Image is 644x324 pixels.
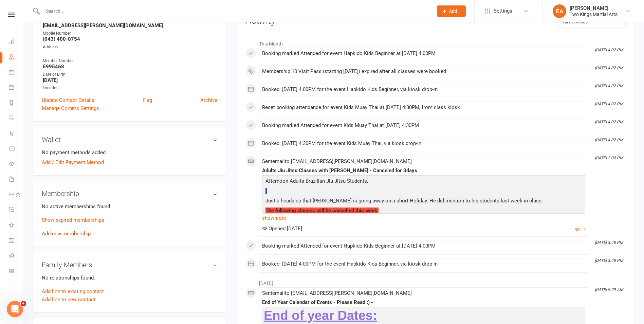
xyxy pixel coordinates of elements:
i: [DATE] 3:48 PM [595,240,623,245]
i: [DATE] 4:02 PM [595,66,623,70]
i: [DATE] 3:48 PM [595,258,623,263]
span: Add [449,8,457,14]
h3: Family Members [42,261,217,269]
a: Update Contact Details [42,96,94,104]
a: General attendance kiosk mode [9,233,23,249]
strong: 5995468 [43,64,217,70]
div: End of Year Calendar of Events - Please Read :) - [262,300,585,305]
div: EA [553,4,566,18]
a: show more [262,213,585,223]
p: Afternoon Adults Brazilian Jiu Jitsu Students, [264,177,584,187]
i: [DATE] 4:02 PM [595,48,623,52]
div: Membership 10 Visit Pass (starting [DATE]) expired after all classes were booked [262,69,585,74]
div: Mobile Number [43,30,217,37]
span: Sent email to [EMAIL_ADDRESS][PERSON_NAME][DOMAIN_NAME] [262,158,412,164]
h3: Activity [245,16,626,26]
a: Dashboard [9,35,23,50]
a: Show expired memberships [42,217,104,223]
div: Adults Jiu Jitsu Classes with [PERSON_NAME] - Canceled for 3days [262,168,585,174]
div: Booked: [DATE] 4:00PM for the event Hapkido Kids Beginner, via kiosk drop-in [262,87,585,92]
a: What's New [9,218,23,233]
span: Opened [DATE] [262,226,302,232]
span: The following classes will be cancelled this week: [265,208,379,214]
strong: - [43,50,217,56]
button: 1 [575,226,585,234]
a: Archive [200,96,217,104]
i: [DATE] 9:29 AM [595,287,623,292]
p: No active memberships found [42,202,217,211]
a: Product Sales [9,142,23,157]
div: Booking marked Attended for event Kids Muay Thai at [DATE] 4:30PM [262,123,585,128]
div: Booking marked Attended for event Hapkido Kids Beginner at [DATE] 4:00PM [262,243,585,249]
a: People [9,50,23,65]
div: Booking marked Attended for event Hapkido Kids Beginner at [DATE] 4:00PM [262,51,585,56]
a: Add link to existing contact [42,287,104,295]
a: Payments [9,80,23,96]
h3: Wallet [42,136,217,143]
span: 4 [21,301,26,306]
a: Add link to new contact [42,295,95,304]
i: [DATE] 4:02 PM [595,84,623,88]
a: Flag [143,96,152,104]
a: Add / Edit Payment Method [42,158,104,166]
a: Roll call kiosk mode [9,249,23,264]
p: No relationships found. [42,274,217,282]
strong: (043) 400-0754 [43,36,217,42]
li: [DATE] [245,276,626,287]
li: This Month [245,37,626,48]
a: Calendar [9,65,23,80]
strong: [EMAIL_ADDRESS][PERSON_NAME][DOMAIN_NAME] [43,22,217,29]
i: [DATE] 2:09 PM [595,156,623,160]
div: Booked: [DATE] 4:30PM for the event Kids Muay Thai, via kiosk drop-in [262,141,585,146]
div: [PERSON_NAME] [570,5,618,11]
i: [DATE] 4:02 PM [595,138,623,142]
div: Booked: [DATE] 4:00PM for the event Hapkido Kids Beginner, via kiosk drop-in [262,261,585,267]
a: Reports [9,96,23,111]
strong: [DATE] [43,77,217,83]
div: Member Number [43,58,217,64]
input: Search... [41,6,428,16]
span: Just a heads up that [PERSON_NAME] is going away on a short Holiday. He did mention to his studen... [265,198,543,204]
a: Class kiosk mode [9,264,23,279]
li: No payment methods added [42,148,217,157]
a: Add new membership [42,231,91,237]
span: Sent email to [EMAIL_ADDRESS][PERSON_NAME][DOMAIN_NAME] [262,290,412,296]
div: Two Kings Martial Arts [570,11,618,17]
span: Settings [494,3,512,19]
i: [DATE] 4:02 PM [595,102,623,106]
div: Date of Birth [43,71,217,78]
i: [DATE] 4:02 PM [595,120,623,124]
div: Address [43,44,217,50]
iframe: Intercom live chat [7,301,23,317]
span: End of year Dates: [264,308,377,323]
a: Manage Comms Settings [42,104,99,112]
div: Location [43,85,217,91]
button: Add [437,5,466,17]
div: Reset booking attendance for event Kids Muay Thai at [DATE] 4:30PM, from class kiosk [262,105,585,110]
h3: Membership [42,190,217,197]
